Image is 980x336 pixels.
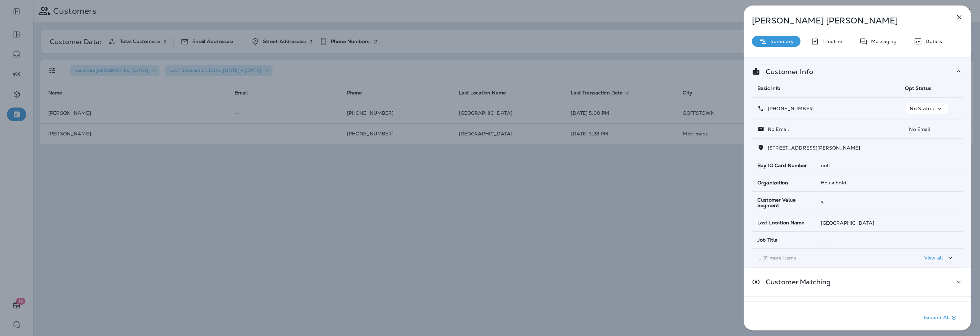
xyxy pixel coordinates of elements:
p: Timeline [819,39,842,44]
span: Job Title [757,237,777,243]
span: Organization [757,180,788,186]
p: No Email [905,126,957,132]
span: 3 [821,200,824,206]
p: ... 31 more items [757,255,894,261]
p: No Email [764,126,789,132]
p: Messaging [868,39,897,44]
p: Customer Matching [760,279,831,285]
button: Expand All [921,312,961,324]
button: View all [921,252,957,264]
p: Expand All [924,314,958,322]
p: View all [924,255,943,261]
span: Last Location Name [757,220,805,226]
button: No Status [905,103,948,114]
span: Opt Status [905,85,931,91]
span: Household [821,180,846,186]
p: [PERSON_NAME] [PERSON_NAME] [752,16,940,26]
span: null [821,162,830,169]
p: Summary [767,39,794,44]
p: No Status [910,106,933,111]
span: Basic Info [757,85,780,91]
span: -- [821,237,826,243]
p: Customer Info [760,69,813,74]
span: [GEOGRAPHIC_DATA] [821,220,874,226]
span: Customer Value Segment [757,197,810,209]
p: Details [922,39,942,44]
p: [PHONE_NUMBER] [764,106,815,111]
span: [STREET_ADDRESS][PERSON_NAME] [768,145,860,151]
span: Bay IQ Card Number [757,163,807,169]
